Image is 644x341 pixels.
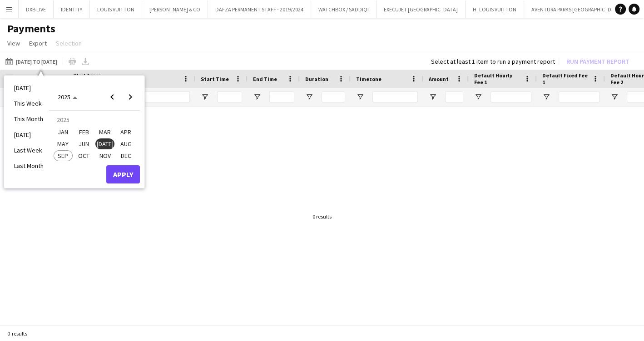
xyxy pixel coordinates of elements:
[115,126,136,138] button: April 2025
[376,0,466,18] button: EXECUJET [GEOGRAPHIC_DATA]
[142,0,208,18] button: [PERSON_NAME] & CO
[74,72,106,86] span: Workforce ID
[90,0,142,18] button: LOUIS VUITTON
[429,93,437,101] button: Open Filter Menu
[559,92,599,102] input: Default Fixed Fee 1 Filter Input
[116,150,135,161] span: DEC
[29,39,47,47] span: Export
[9,111,49,127] li: This Month
[542,93,550,101] button: Open Filter Menu
[356,76,381,82] span: Timezone
[201,76,229,82] span: Start Time
[356,93,364,101] button: Open Filter Menu
[445,92,463,102] input: Amount Filter Input
[74,150,94,162] button: October 2025
[53,89,82,105] button: Choose date
[305,76,328,82] span: Duration
[253,76,277,82] span: End Time
[74,126,94,138] button: February 2025
[7,39,20,47] span: View
[74,138,93,149] span: JUN
[54,127,72,137] span: JAN
[103,88,121,106] button: Previous year
[54,138,72,149] span: MAY
[311,0,376,18] button: WATCHBOX / SADDIQI
[610,93,619,101] button: Open Filter Menu
[53,126,74,138] button: January 2025
[74,127,93,137] span: FEB
[305,93,313,101] button: Open Filter Menu
[4,56,59,67] button: [DATE] to [DATE]
[201,93,209,101] button: Open Filter Menu
[217,92,242,102] input: Start Time Filter Input
[490,92,531,102] input: Default Hourly Fee 1 Filter Input
[95,150,114,161] span: NOV
[121,88,139,106] button: Next year
[53,138,74,150] button: May 2025
[116,127,135,137] span: APR
[115,150,136,162] button: December 2025
[524,0,630,18] button: AVENTURA PARKS [GEOGRAPHIC_DATA]
[53,150,74,162] button: September 2025
[58,93,70,101] span: 2025
[431,57,555,66] div: Select at least 1 item to run a payment report
[253,93,261,101] button: Open Filter Menu
[25,37,50,49] a: Export
[144,92,190,102] input: Name Filter Input
[95,127,114,137] span: MAR
[94,138,115,150] button: July 2025
[19,0,54,18] button: DXB LIVE
[208,0,311,18] button: DAFZA PERMANENT STAFF - 2019/2024
[74,138,94,150] button: June 2025
[9,80,49,96] li: [DATE]
[9,127,49,143] li: [DATE]
[474,72,520,86] span: Default Hourly Fee 1
[95,138,114,149] span: [DATE]
[4,37,24,49] a: View
[9,158,49,173] li: Last Month
[542,72,589,86] span: Default Fixed Fee 1
[466,0,524,18] button: H_LOUIS VUITTON
[54,0,90,18] button: IDENTITY
[106,165,140,183] button: Apply
[372,92,418,102] input: Timezone Filter Input
[116,138,135,149] span: AUG
[312,213,332,220] div: 0 results
[474,93,482,101] button: Open Filter Menu
[94,150,115,162] button: November 2025
[94,126,115,138] button: March 2025
[429,76,449,82] span: Amount
[9,96,49,111] li: This Week
[53,114,136,126] td: 2025
[269,92,294,102] input: End Time Filter Input
[74,150,93,161] span: OCT
[54,150,72,161] span: SEP
[9,143,49,158] li: Last Week
[115,138,136,150] button: August 2025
